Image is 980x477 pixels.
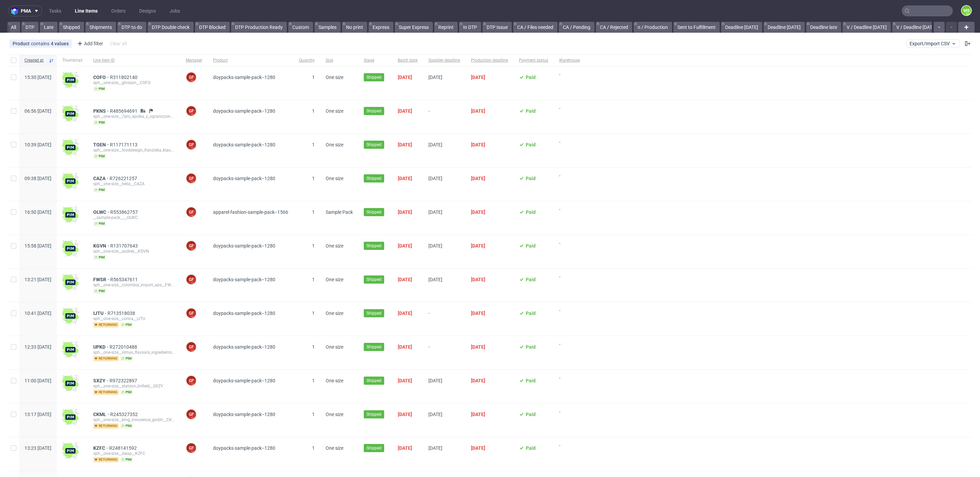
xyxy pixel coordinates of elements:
span: - [559,106,580,125]
a: Deadline late [806,22,841,33]
span: Export/Import CSV [910,41,957,46]
span: R117171113 [110,142,139,147]
a: n / Production [634,22,672,33]
span: [DATE] [428,378,442,383]
img: wHgJFi1I6lmhQAAAABJRU5ErkJggg== [62,139,79,156]
span: 11:00 [DATE] [24,378,51,383]
a: R245327352 [110,412,139,417]
span: - [559,173,580,193]
span: [DATE] [471,209,485,215]
span: [DATE] [471,311,485,316]
span: doypacks-sample-pack--1280 [213,412,275,417]
span: doypacks-sample-pack--1280 [213,108,275,114]
span: R713518038 [108,311,136,316]
span: pim [93,221,106,226]
span: doypacks-sample-pack--1280 [213,176,275,181]
span: 1 [312,176,315,181]
a: Reprint [434,22,458,33]
span: Shipped [366,243,381,249]
a: COFO [93,75,110,80]
span: doypacks-sample-pack--1280 [213,445,275,451]
button: Export/Import CSV [906,39,960,48]
span: [DATE] [398,344,412,350]
span: Batch date [398,58,418,63]
a: Orders [107,5,130,16]
span: pim [93,255,106,260]
span: Supplier deadline [428,58,460,63]
span: - [559,72,580,92]
a: SXZY [93,378,110,383]
div: sph__one-size__neila__CAZA [93,181,175,187]
span: Created at [24,58,46,63]
span: Shipped [366,411,381,417]
span: [DATE] [428,243,442,249]
span: - [559,409,580,429]
div: sph__one-size__7pro_spolka_z_ograniczona_odpowiedzialnoscia__PKNS [93,114,175,119]
span: One size [326,412,343,417]
span: Shipped [366,74,381,80]
a: IJTU [93,311,108,316]
span: Payment status [519,58,548,63]
span: [DATE] [398,378,412,383]
a: R311802140 [110,75,139,80]
span: 13:17 [DATE] [24,412,51,417]
figcaption: GF [186,410,196,419]
span: Paid [526,378,536,383]
span: KGVN [93,243,110,249]
figcaption: GF [186,174,196,183]
span: One size [326,378,343,383]
img: wHgJFi1I6lmhQAAAABJRU5ErkJggg== [62,274,79,290]
span: apparel-fashion-sample-pack--1566 [213,209,288,215]
span: Thumbnail [62,58,82,63]
a: R485694691 [110,108,139,114]
span: [DATE] [398,243,412,249]
span: 13:21 [DATE] [24,277,51,282]
img: wHgJFi1I6lmhQAAAABJRU5ErkJggg== [62,72,79,88]
figcaption: GF [186,73,196,82]
span: Sample Pack [326,209,353,215]
span: 1 [312,75,315,80]
span: One size [326,243,343,249]
a: DTP Issue [483,22,512,33]
div: sph__one-size__corina__IJTU [93,316,175,321]
span: 12:33 [DATE] [24,344,51,350]
img: wHgJFi1I6lmhQAAAABJRU5ErkJggg== [62,443,79,459]
span: [DATE] [398,311,412,316]
span: Line item ID [93,58,175,63]
span: [DATE] [398,176,412,181]
span: Paid [526,209,536,215]
div: __sample-pack____OLWC [93,215,175,220]
a: TOEN [93,142,110,147]
figcaption: GF [186,342,196,352]
a: V / Deadline [DATE] [892,22,941,33]
span: Paid [526,108,536,114]
a: R272010488 [110,344,138,350]
div: sph__one-size__audrey__KGVN [93,249,175,254]
img: wHgJFi1I6lmhQAAAABJRU5ErkJggg== [62,207,79,223]
a: DTP Production Ready [231,22,287,33]
a: Jobs [165,5,184,16]
span: returning [93,457,119,462]
span: pim [120,322,133,328]
span: [DATE] [398,75,412,80]
span: 10:41 [DATE] [24,311,51,316]
a: Express [369,22,393,33]
a: Samples [314,22,341,33]
a: CA / Files needed [513,22,557,33]
span: 13:23 [DATE] [24,445,51,451]
span: doypacks-sample-pack--1280 [213,142,275,147]
a: Sent to Fulfillment [673,22,720,33]
span: 09:38 [DATE] [24,176,51,181]
span: CAZA [93,176,110,181]
img: wHgJFi1I6lmhQAAAABJRU5ErkJggg== [62,341,79,358]
figcaption: GF [186,308,196,318]
span: Shipped [366,310,381,316]
div: Add filter [75,38,104,49]
a: R553862757 [110,209,139,215]
span: - [559,207,580,226]
a: R248141592 [109,445,138,451]
a: R972322897 [110,378,138,383]
span: pma [21,9,31,13]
